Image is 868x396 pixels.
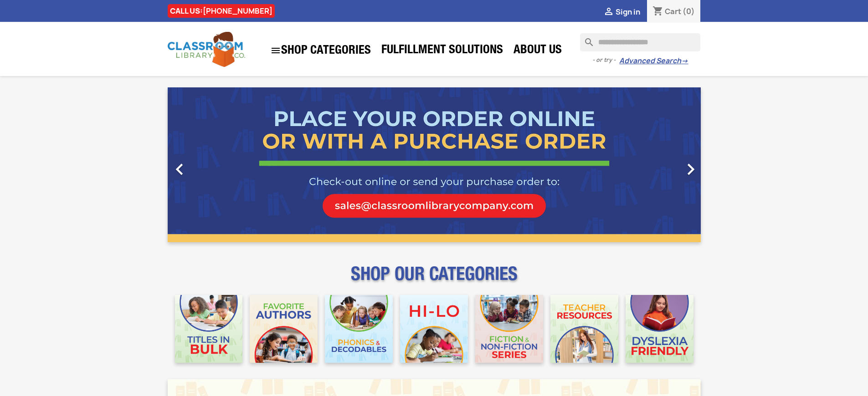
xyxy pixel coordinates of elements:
img: CLC_Dyslexia_Mobile.jpg [626,295,693,363]
a:  Sign in [603,7,640,17]
input: Search [580,33,700,51]
i: shopping_cart [652,6,663,17]
a: Fulfillment Solutions [377,42,508,60]
span: → [681,56,688,66]
img: Classroom Library Company [168,32,245,67]
img: CLC_HiLo_Mobile.jpg [400,295,468,363]
img: CLC_Fiction_Nonfiction_Mobile.jpg [475,295,543,363]
a: About Us [509,42,566,60]
span: - or try - [592,56,619,65]
a: SHOP CATEGORIES [266,41,375,61]
a: [PHONE_NUMBER] [203,6,272,16]
i: search [580,33,591,44]
img: CLC_Teacher_Resources_Mobile.jpg [550,295,618,363]
p: SHOP OUR CATEGORIES [168,271,701,288]
span: Sign in [616,7,640,17]
i:  [270,45,281,56]
i:  [603,7,614,18]
img: CLC_Phonics_And_Decodables_Mobile.jpg [325,295,393,363]
a: Advanced Search→ [619,56,688,66]
img: CLC_Favorite_Authors_Mobile.jpg [250,295,318,363]
ul: Carousel container [168,87,701,242]
div: CALL US: [168,4,275,18]
i:  [168,158,191,181]
a: Next [621,87,701,242]
span: Cart [665,6,681,16]
i:  [679,158,702,181]
a: Previous [168,87,248,242]
span: (0) [683,6,695,16]
img: CLC_Bulk_Mobile.jpg [175,295,243,363]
